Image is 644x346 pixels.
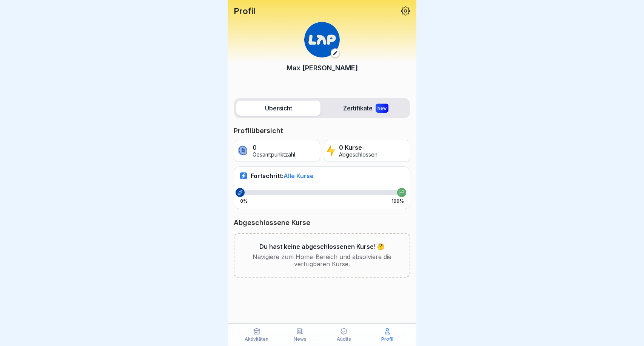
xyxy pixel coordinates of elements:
[234,126,410,135] p: Profilübersicht
[294,337,307,342] p: News
[236,144,249,157] img: coin.svg
[240,199,248,204] p: 0%
[283,172,314,180] span: Alle Kurse
[251,172,314,180] p: Fortschritt:
[247,253,397,268] p: Navigiere zum Home-Bereich und absolviere die verfügbaren Kurse.
[245,337,268,342] p: Aktivitäten
[376,104,388,113] div: New
[337,337,351,342] p: Audits
[327,144,335,157] img: lightning.svg
[381,337,393,342] p: Profil
[234,218,410,227] p: Abgeschlossene Kurse
[324,101,408,116] label: Zertifikate
[234,6,255,16] p: Profil
[304,22,340,57] img: w1n62d9c1m8dr293gbm2xwec.png
[253,152,295,158] p: Gesamtpunktzahl
[236,101,320,116] label: Übersicht
[391,199,404,204] p: 100%
[259,243,385,250] p: Du hast keine abgeschlossenen Kurse! 🤔
[253,144,295,151] p: 0
[339,152,377,158] p: Abgeschlossen
[287,63,358,73] p: Max [PERSON_NAME]
[339,144,377,151] p: 0 Kurse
